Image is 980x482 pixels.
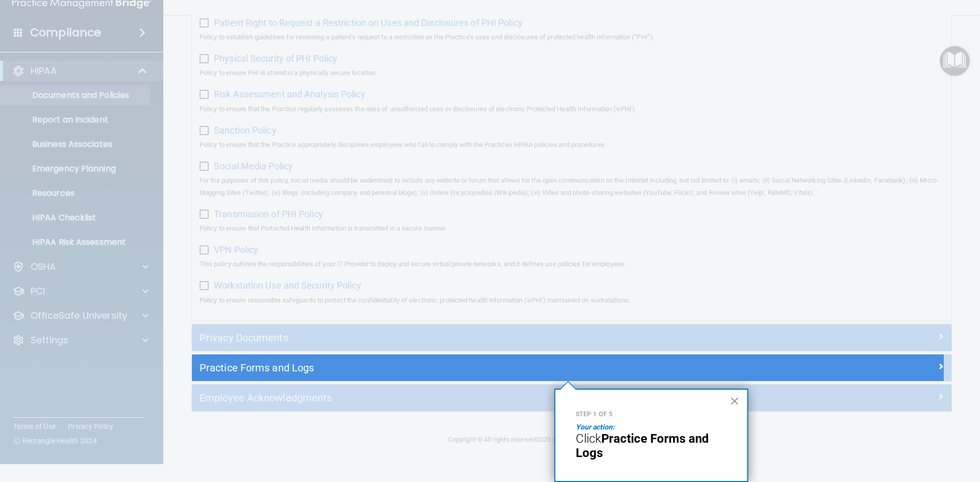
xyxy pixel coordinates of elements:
[730,393,740,409] button: Close
[576,410,727,419] p: Step 1 of 5
[576,432,601,446] span: Click
[576,432,712,461] strong: Practice Forms and Logs
[200,362,754,373] h5: Practice Forms and Logs
[576,423,615,431] em: Your action:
